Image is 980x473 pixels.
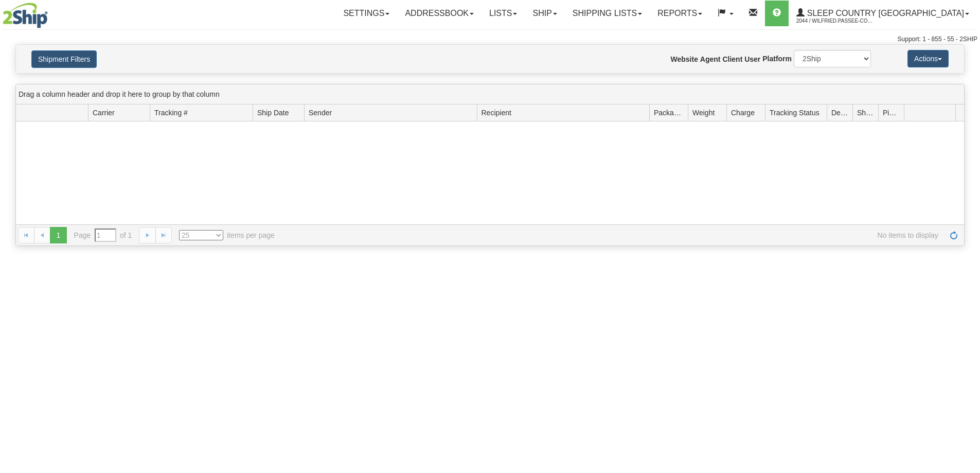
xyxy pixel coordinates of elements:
[831,108,848,118] span: Delivery Status
[650,1,710,26] a: Reports
[805,9,964,17] span: Sleep Country [GEOGRAPHIC_DATA]
[525,1,564,26] a: Ship
[692,108,715,118] span: Weight
[309,108,332,118] span: Sender
[3,35,977,44] div: Support: 1 - 855 - 55 - 2SHIP
[722,54,742,64] label: Client
[731,108,755,118] span: Charge
[671,54,698,64] label: Website
[154,108,188,118] span: Tracking #
[93,108,115,118] span: Carrier
[789,1,977,26] a: Sleep Country [GEOGRAPHIC_DATA] 2044 / Wilfried.Passee-Coutrin
[883,108,900,118] span: Pickup Status
[257,108,289,118] span: Ship Date
[397,1,482,26] a: Addressbook
[31,50,97,68] button: Shipment Filters
[3,3,48,28] img: logo2044.jpg
[482,1,525,26] a: Lists
[16,84,964,104] div: grid grouping header
[335,1,397,26] a: Settings
[50,227,66,243] span: 1
[770,108,819,118] span: Tracking Status
[762,54,792,64] label: Platform
[289,230,938,240] span: No items to display
[946,227,962,243] a: Refresh
[482,108,511,118] span: Recipient
[700,54,721,64] label: Agent
[179,230,275,240] span: items per page
[74,229,132,242] span: Page of 1
[744,54,760,64] label: User
[907,50,949,67] button: Actions
[654,108,684,118] span: Packages
[857,108,874,118] span: Shipment Issues
[796,16,874,26] span: 2044 / Wilfried.Passee-Coutrin
[565,1,650,26] a: Shipping lists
